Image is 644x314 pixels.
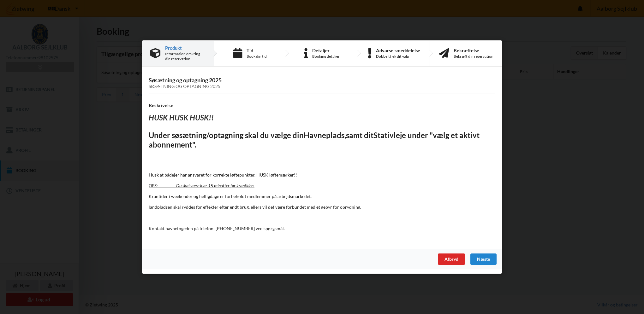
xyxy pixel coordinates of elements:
div: Afbryd [438,253,465,265]
i: HUSK HUSK HUSK!! [149,113,214,122]
h2: Under søsætning/optagning skal du vælge din samt dit under "vælg et aktivt abonnement". [149,130,495,150]
div: Detaljer [312,48,340,53]
div: Bekræftelse [454,48,493,53]
u: , [344,130,346,139]
div: Booking detaljer [312,54,340,59]
h3: Søsætning og optagning 2025 [149,77,495,89]
div: Produkt [165,45,206,50]
div: Dobbelttjek dit valg [376,54,420,59]
div: Information omkring din reservation [165,51,206,61]
u: Havneplads [304,130,344,139]
u: OBS: Du skal være klar 15 minutter før krantiden. [149,183,254,188]
div: Book din tid [247,54,267,59]
u: Stativleje [373,130,406,139]
div: Tid [247,48,267,53]
div: Bekræft din reservation [454,54,493,59]
p: Husk at bådejer har ansvaret for korrekte løftepunkter. HUSK løftemærker!! [149,172,495,178]
div: Næste [470,253,497,265]
p: Krantider i weekender og helligdage er forbeholdt medlemmer på arbejdsmarkedet. [149,193,495,200]
p: Kontakt havnefogeden på telefon: [PHONE_NUMBER] ved spørgsmål. [149,225,495,232]
div: Søsætning og optagning 2025 [149,84,495,89]
div: Advarselsmeddelelse [376,48,420,53]
h4: Beskrivelse [149,102,495,108]
p: landpladsen skal ryddes for effekter efter endt brug. ellers vil det være forbundet med et gebyr ... [149,204,495,210]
